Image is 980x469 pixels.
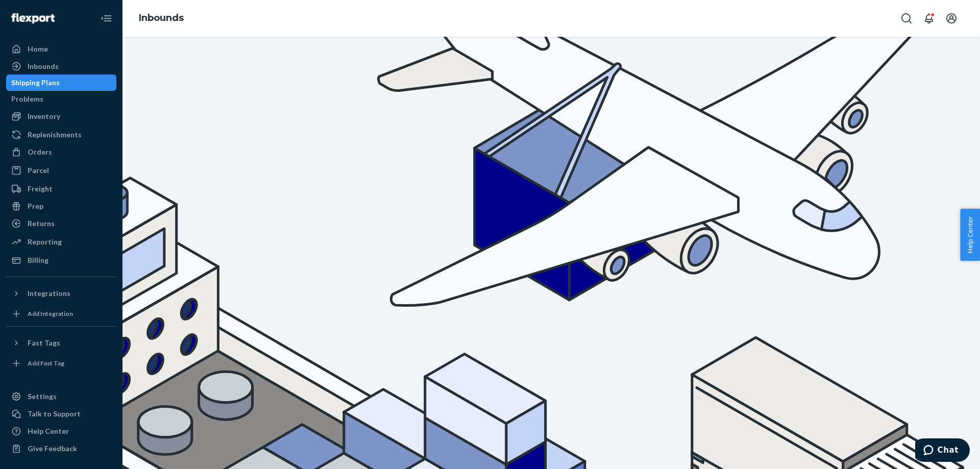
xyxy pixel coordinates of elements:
[6,355,116,372] a: Add Fast Tag
[6,58,116,75] a: Inbounds
[6,108,116,125] a: Inventory
[896,8,917,29] button: Open Search Box
[28,218,55,229] div: Returns
[28,201,43,211] div: Prep
[11,13,55,23] img: Flexport logo
[96,8,116,29] button: Close Navigation
[6,335,116,351] button: Fast Tags
[6,252,116,268] a: Billing
[6,198,116,214] a: Prep
[28,111,60,121] div: Inventory
[28,255,48,265] div: Billing
[28,391,57,402] div: Settings
[28,338,60,348] div: Fast Tags
[919,8,939,29] button: Open notifications
[28,359,64,367] div: Add Fast Tag
[6,406,116,422] button: Talk to Support
[941,8,962,29] button: Open account menu
[28,147,52,157] div: Orders
[6,306,116,322] a: Add Integration
[28,443,77,454] div: Give Feedback
[28,288,70,299] div: Integrations
[131,4,192,33] ol: breadcrumbs
[6,285,116,302] button: Integrations
[915,438,970,464] iframe: Opens a widget where you can chat to one of our agents
[960,209,980,261] button: Help Center
[139,12,184,23] a: Inbounds
[28,61,59,71] div: Inbounds
[6,144,116,160] a: Orders
[6,388,116,405] a: Settings
[28,309,73,318] div: Add Integration
[6,91,116,107] a: Problems
[6,127,116,143] a: Replenishments
[6,41,116,57] a: Home
[11,78,60,88] div: Shipping Plans
[6,423,116,439] a: Help Center
[28,44,48,54] div: Home
[6,440,116,457] button: Give Feedback
[6,162,116,179] a: Parcel
[6,215,116,232] a: Returns
[6,181,116,197] a: Freight
[28,130,82,140] div: Replenishments
[28,426,69,436] div: Help Center
[11,94,43,104] div: Problems
[28,184,53,194] div: Freight
[6,75,116,91] a: Shipping Plans
[28,409,81,419] div: Talk to Support
[28,165,49,176] div: Parcel
[28,237,62,247] div: Reporting
[6,234,116,250] a: Reporting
